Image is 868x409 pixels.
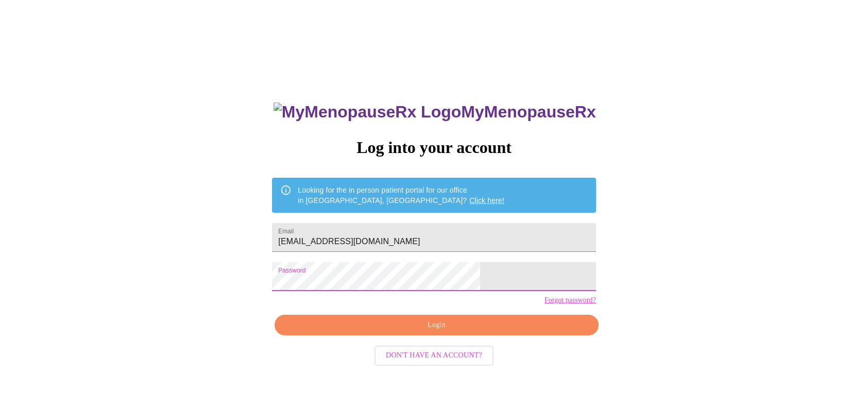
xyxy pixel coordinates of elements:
[469,196,504,204] a: Click here!
[375,346,493,366] button: Don't have an account?
[272,138,595,157] h3: Log into your account
[286,319,586,332] span: Login
[298,181,504,210] div: Looking for the in person patient portal for our office in [GEOGRAPHIC_DATA], [GEOGRAPHIC_DATA]?
[544,296,596,304] a: Forgot password?
[274,103,596,122] h3: MyMenopauseRx
[386,349,482,362] span: Don't have an account?
[275,315,598,336] button: Login
[372,350,496,359] a: Don't have an account?
[274,103,461,122] img: MyMenopauseRx Logo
